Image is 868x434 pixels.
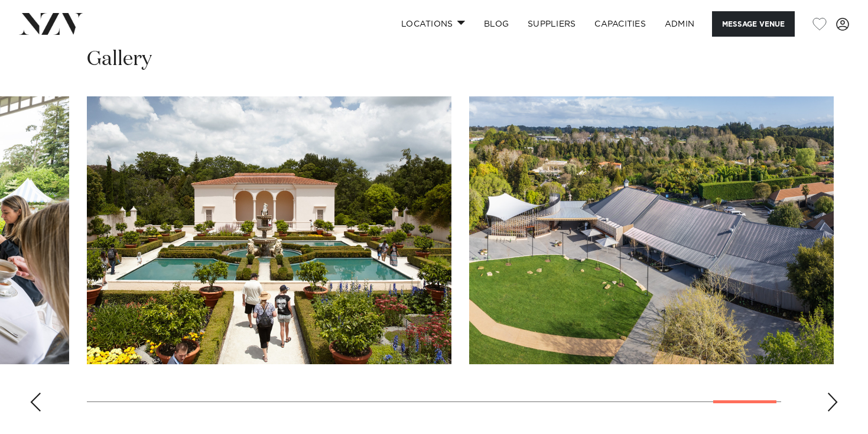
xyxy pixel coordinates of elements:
img: nzv-logo.png [19,13,83,34]
swiper-slide: 19 / 20 [87,96,451,364]
h2: Gallery [87,46,152,73]
swiper-slide: 20 / 20 [469,96,834,364]
a: SUPPLIERS [518,11,585,37]
a: Capacities [585,11,655,37]
a: ADMIN [655,11,704,37]
a: Locations [392,11,474,37]
a: BLOG [474,11,518,37]
button: Message Venue [712,11,795,37]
